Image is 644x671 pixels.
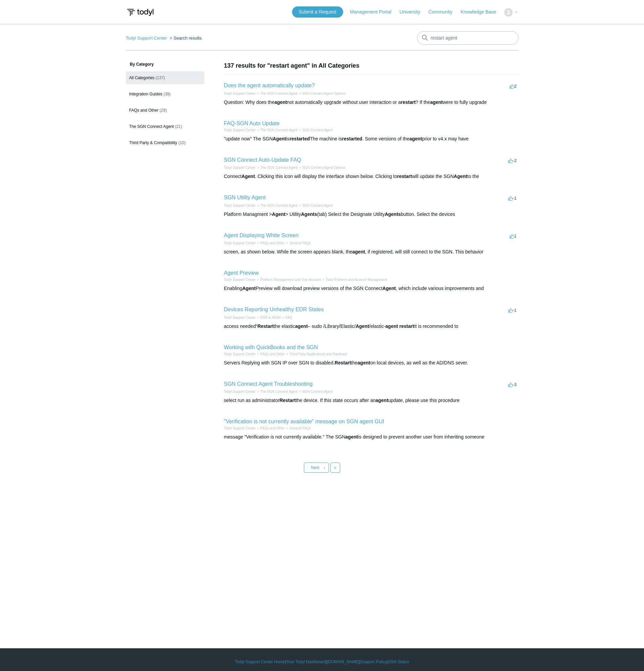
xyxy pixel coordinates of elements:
[260,352,285,356] a: FAQs and Other
[297,165,345,170] li: SGN Connect Agent Options
[399,8,427,16] a: University
[292,6,343,18] a: Submit a Request
[280,398,296,403] em: Restart
[508,308,517,313] span: -1
[302,390,333,394] a: SGN Connect Agent
[430,99,443,105] em: agent
[382,286,396,291] em: Agent
[126,71,204,84] a: All Categories (137)
[286,316,292,319] a: FAQ
[163,92,171,96] span: (39)
[126,36,169,41] li: Todyl Support Center
[258,323,274,329] em: Restart
[160,108,167,113] span: (29)
[224,241,256,246] li: Todyl Support Center
[224,120,280,126] a: FAQ-SGN Auto Update
[273,136,286,141] em: Agent
[256,352,285,357] li: FAQs and Other
[126,6,155,19] img: Todyl Support Center Help Center home page
[256,128,297,133] li: The SGN Connect Agent
[224,419,384,424] a: "Verification is not currently available" message on SGN agent GUI
[256,91,297,96] li: The SGN Connect Agent
[129,108,159,113] span: FAQs and Other
[281,315,292,320] li: FAQ
[126,61,204,67] h3: By Category
[461,8,503,16] a: Knowledge Base
[224,433,518,441] div: message "Verification is not currently available." The SGN is designed to prevent another user fr...
[397,174,412,179] em: restart
[256,426,285,431] li: FAQs and Other
[304,463,329,473] a: Next
[126,659,518,665] div: | | | |
[260,204,297,207] a: The SGN Connect Agent
[224,352,256,356] a: Todyl Support Center
[274,99,287,105] em: agent
[508,196,517,201] span: -1
[356,323,369,329] em: Agent
[224,173,518,180] div: Connect . Clicking this icon will display the interface shown below. Clicking to will update the ...
[224,135,518,142] div: "update now" The SGN is The machine is . Some versions of the prior to v4.x may have
[224,277,256,282] li: Todyl Support Center
[224,166,256,170] a: Todyl Support Center
[126,104,204,117] a: FAQs and Other (29)
[321,277,387,282] li: Todyl Platform and Account Management
[224,195,266,200] a: SGN Utility Agent
[295,323,308,329] em: agent
[156,75,165,80] span: (137)
[327,659,359,665] a: [DOMAIN_NAME]
[388,659,409,665] a: SGN Status
[352,249,365,254] em: agent
[399,323,414,329] em: restart
[454,174,467,179] em: Agent
[508,158,517,163] span: -2
[285,352,347,357] li: Third Party Applications and Hardware
[129,124,174,129] span: The SGN Connect Agent
[260,166,297,170] a: The SGN Connect Agent
[417,31,518,45] input: Search
[256,277,321,282] li: Platform Management and Your Account
[302,92,345,95] a: SGN Connect Agent Options
[358,360,370,365] em: agent
[224,315,256,320] li: Todyl Support Center
[224,211,518,218] div: Platform Managment > > Utility (tab) Select the Designate Utility button. Select the devices
[224,165,256,170] li: Todyl Support Center
[129,140,177,145] span: Third Party & Compatibility
[302,166,345,170] a: SGN Connect Agent Options
[376,398,388,403] em: agent
[290,136,310,141] em: restarted
[224,323,518,330] div: access needed" the elastic – sudo /Library/Elastic/ /elastic- It is recommended to
[334,465,336,470] span: »
[260,241,285,245] a: FAQs and Other
[311,465,319,470] span: Next
[224,128,256,132] a: Todyl Support Center
[256,389,297,394] li: The SGN Connect Agent
[129,75,155,80] span: All Categories
[224,248,518,255] div: screen, as shown below. While the screen appears blank, the , if registered, will still connect t...
[289,241,311,245] a: General FAQs
[260,390,297,394] a: The SGN Connect Agent
[224,270,259,276] a: Agent Preview
[385,323,398,329] em: agent
[224,204,256,207] a: Todyl Support Center
[297,389,333,394] li: SGN Connect Agent
[256,315,281,320] li: EDR & NGAV
[324,465,325,470] span: ›
[235,659,285,665] a: Todyl Support Center Home
[175,124,182,129] span: (21)
[326,278,387,282] a: Todyl Platform and Account Management
[224,307,324,312] a: Devices Reporting Unhealthy EDR States
[126,136,204,149] a: Third Party & Compatibility (10)
[224,83,315,88] a: Does the agent automatically update?
[178,140,185,145] span: (10)
[224,278,256,282] a: Todyl Support Center
[297,91,345,96] li: SGN Connect Agent Options
[224,285,518,292] div: Enabling Preview will download preview versions of the SGN Connect , which include various improv...
[224,99,518,106] div: Question: Why does the not automatically upgrade without user interaction or a ? If the were to f...
[285,241,311,246] li: General FAQs
[346,434,358,440] em: agent
[126,120,204,133] a: The SGN Connect Agent (21)
[297,128,333,133] li: SGN Connect Agent
[224,426,256,430] a: Todyl Support Center
[242,286,256,291] em: Agent
[286,659,326,665] a: Your Todyl Dashboard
